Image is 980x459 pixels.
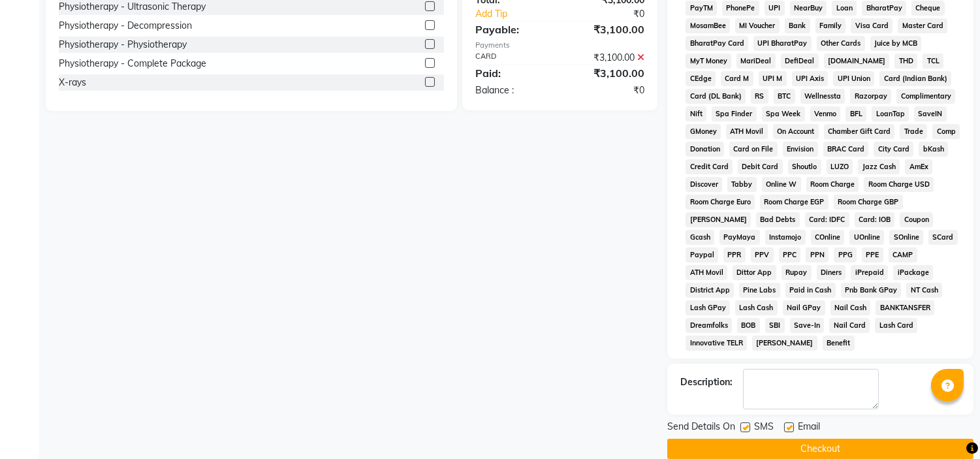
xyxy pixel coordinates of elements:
span: AmEx [905,159,932,174]
span: Debit Card [738,159,783,174]
span: Room Charge USD [864,177,934,192]
span: BharatPay Card [686,36,748,51]
a: Add Tip [466,7,576,21]
span: Paid in Cash [785,283,836,298]
div: Payments [475,40,644,51]
span: Card (Indian Bank) [879,71,951,86]
span: UPI Union [833,71,874,86]
span: BFL [846,106,866,121]
span: Lash Cash [735,300,778,315]
span: Room Charge [806,177,859,192]
span: Trade [900,124,927,139]
span: BRAC Card [823,142,869,157]
span: Room Charge GBP [834,195,903,210]
span: Spa Week [762,106,805,121]
span: Pnb Bank GPay [841,283,902,298]
div: ₹0 [560,84,655,97]
span: CAMP [889,247,917,262]
span: Paypal [686,247,718,262]
span: Gcash [686,230,714,245]
span: Save-In [790,318,825,333]
span: BOB [737,318,760,333]
span: Visa Card [851,18,893,33]
span: Pine Labs [739,283,780,298]
span: Venmo [810,106,841,121]
span: Shoutlo [788,159,821,174]
span: PhonePe [722,1,759,16]
span: Nift [686,106,706,121]
span: Card: IOB [855,212,895,227]
span: UOnline [849,230,884,245]
span: THD [894,54,917,69]
span: Spa Finder [712,106,757,121]
span: MariDeal [736,54,776,69]
span: PPR [723,247,746,262]
div: Description: [680,375,733,389]
span: BTC [774,89,795,104]
span: UPI Axis [792,71,829,86]
span: Master Card [898,18,947,33]
span: Card (DL Bank) [686,89,746,104]
div: ₹3,100.00 [560,51,655,65]
div: Balance : [466,84,560,97]
span: Nail GPay [783,300,825,315]
span: PayTM [686,1,717,16]
span: bKash [919,142,948,157]
span: Card M [721,71,753,86]
span: Credit Card [686,159,733,174]
span: Wellnessta [800,89,846,104]
span: Juice by MCB [870,36,922,51]
span: MI Voucher [735,18,780,33]
span: Rupay [782,265,812,280]
span: Nail Card [829,318,870,333]
span: [PERSON_NAME] [686,212,751,227]
span: iPackage [893,265,933,280]
span: UPI BharatPay [753,36,812,51]
span: Lash GPay [686,300,730,315]
span: LoanTap [872,106,909,121]
span: Loan [832,1,857,16]
span: Room Charge Euro [686,195,755,210]
span: PPG [834,247,857,262]
span: [DOMAIN_NAME] [824,54,890,69]
span: MosamBee [686,18,730,33]
span: TCL [923,54,943,69]
div: Paid: [466,65,560,81]
span: BharatPay [862,1,906,16]
span: Tabby [727,177,757,192]
span: PayMaya [719,230,760,245]
span: PPN [806,247,829,262]
span: On Account [773,124,819,139]
span: DefiDeal [781,54,819,69]
div: Physiotherapy - Complete Package [59,57,206,71]
span: Coupon [900,212,933,227]
div: ₹3,100.00 [560,65,655,81]
span: Chamber Gift Card [824,124,895,139]
span: UPI M [759,71,787,86]
span: SCard [928,230,958,245]
span: Bank [785,18,810,33]
span: NearBuy [790,1,827,16]
span: SaveIN [914,106,947,121]
span: Donation [686,142,724,157]
span: SMS [754,420,774,436]
div: Physiotherapy - Physiotherapy [59,38,187,52]
span: Bad Debts [756,212,800,227]
span: [PERSON_NAME] [752,336,817,351]
span: Nail Cash [830,300,871,315]
span: Jazz Cash [858,159,900,174]
div: ₹0 [576,7,655,21]
span: SOnline [889,230,923,245]
span: Card on File [729,142,778,157]
span: ATH Movil [686,265,727,280]
span: Instamojo [765,230,806,245]
span: PPE [862,247,883,262]
span: Send Details On [667,420,735,436]
span: PPC [779,247,801,262]
span: Dittor App [733,265,776,280]
span: Online W [762,177,801,192]
span: Innovative TELR [686,336,747,351]
span: Other Cards [817,36,865,51]
div: Physiotherapy - Decompression [59,19,192,33]
div: X-rays [59,76,86,89]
